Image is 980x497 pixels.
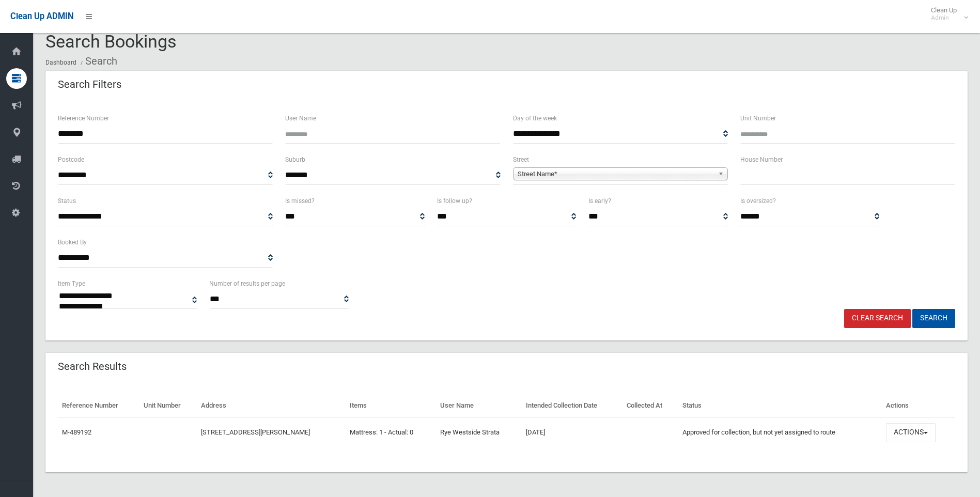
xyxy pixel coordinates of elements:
[518,168,714,180] span: Street Name*
[78,52,117,71] li: Search
[436,394,522,417] th: User Name
[513,154,529,165] label: Street
[58,394,139,417] th: Reference Number
[436,417,522,447] td: Rye Westside Strata
[285,195,315,207] label: Is missed?
[62,428,91,436] a: M-489192
[844,309,911,328] a: Clear Search
[740,154,783,165] label: House Number
[522,394,623,417] th: Intended Collection Date
[678,417,882,447] td: Approved for collection, but not yet assigned to route
[740,195,776,207] label: Is oversized?
[10,11,73,21] span: Clean Up ADMIN
[58,154,84,165] label: Postcode
[58,278,85,289] label: Item Type
[513,113,557,124] label: Day of the week
[139,394,197,417] th: Unit Number
[45,59,76,66] a: Dashboard
[678,394,882,417] th: Status
[882,394,955,417] th: Actions
[58,237,87,248] label: Booked By
[588,195,611,207] label: Is early?
[45,74,134,95] header: Search Filters
[912,309,955,328] button: Search
[437,195,472,207] label: Is follow up?
[45,356,139,377] header: Search Results
[285,113,316,124] label: User Name
[58,113,109,124] label: Reference Number
[201,428,310,436] a: [STREET_ADDRESS][PERSON_NAME]
[209,278,285,289] label: Number of results per page
[623,394,678,417] th: Collected At
[285,154,305,165] label: Suburb
[740,113,776,124] label: Unit Number
[197,394,345,417] th: Address
[58,195,76,207] label: Status
[886,423,936,442] button: Actions
[522,417,623,447] td: [DATE]
[346,394,437,417] th: Items
[931,14,957,22] small: Admin
[926,6,967,22] span: Clean Up
[346,417,437,447] td: Mattress: 1 - Actual: 0
[45,31,177,52] span: Search Bookings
